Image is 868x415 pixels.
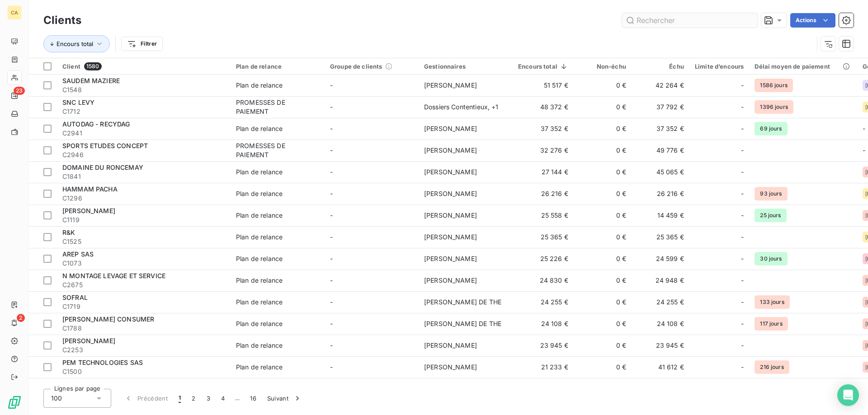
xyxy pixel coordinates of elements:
span: [PERSON_NAME] [424,125,477,132]
td: 37 792 € [632,96,689,118]
span: 1396 jours [755,100,793,114]
span: 30 jours [755,252,787,266]
div: Plan de relance [236,254,283,263]
td: 49 776 € [632,140,689,161]
span: DOMAINE DU RONCEMAY [62,163,143,171]
td: 14 459 € [632,205,689,226]
td: 0 € [574,248,632,270]
span: C2675 [62,280,225,289]
td: 20 698 € [513,378,574,400]
span: [PERSON_NAME] DE THE [424,298,501,306]
td: 37 352 € [632,118,689,140]
span: [PERSON_NAME] DE THE [424,320,501,327]
td: 0 € [574,291,632,313]
td: 0 € [574,313,632,335]
span: HAMMAM PACHA [62,185,118,193]
span: PEM TECHNOLOGIES SAS [62,359,143,366]
td: 0 € [574,75,632,96]
div: Plan de relance [236,363,283,372]
span: C2941 [62,129,225,138]
span: Groupe de clients [330,63,382,70]
span: - [741,124,744,133]
td: 24 599 € [632,248,689,270]
button: Encours total [43,35,110,52]
span: SAUDEM MAZIERE [62,77,120,84]
span: [PERSON_NAME] [424,255,477,262]
span: C1525 [62,237,225,246]
span: - [330,233,333,241]
button: Précédent [118,389,173,408]
button: Actions [790,13,835,28]
span: 1586 jours [755,79,793,92]
div: Plan de relance [236,298,283,307]
span: 25 jours [755,209,786,222]
span: 133 jours [755,295,789,309]
span: - [741,254,744,263]
td: 0 € [574,205,632,226]
span: - [330,103,333,111]
span: [PERSON_NAME] [424,363,477,371]
span: C2253 [62,345,225,354]
td: 48 372 € [513,96,574,118]
span: - [741,211,744,220]
span: [PERSON_NAME] [424,146,477,154]
span: 93 jours [755,187,787,201]
span: 117 jours [755,317,788,331]
span: - [741,189,744,198]
span: - [741,319,744,328]
span: C1548 [62,85,225,94]
span: - [330,255,333,262]
div: Encours total [518,63,568,70]
div: Plan de relance [236,81,283,90]
span: - [741,341,744,350]
td: 42 264 € [632,75,689,96]
span: - [741,276,744,285]
td: 0 € [574,96,632,118]
span: C1841 [62,172,225,181]
div: Plan de relance [236,168,283,177]
td: 45 065 € [632,161,689,183]
div: PROMESSES DE PAIEMENT [236,141,319,159]
span: Client [62,63,80,70]
td: 41 612 € [632,356,689,378]
span: - [863,146,865,154]
span: - [330,125,333,132]
td: 24 255 € [632,291,689,313]
span: - [330,341,333,349]
div: Échu [637,63,684,70]
button: 16 [245,389,262,408]
div: Plan de relance [236,233,283,242]
span: C1119 [62,215,225,224]
td: 25 365 € [632,226,689,248]
td: 24 255 € [513,291,574,313]
span: 23 [14,87,25,95]
td: 0 € [574,161,632,183]
span: - [863,125,865,132]
span: [PERSON_NAME] [424,211,477,219]
span: C2946 [62,150,225,159]
span: [PERSON_NAME] [424,168,477,176]
td: 37 352 € [513,118,574,140]
div: Plan de relance [236,189,283,198]
button: 4 [216,389,230,408]
span: Encours total [57,40,93,47]
td: 0 € [574,226,632,248]
td: 23 945 € [513,335,574,356]
span: - [741,233,744,242]
span: 2 [17,314,25,322]
div: Gestionnaires [424,63,507,70]
td: 26 216 € [513,183,574,205]
span: 216 jours [755,360,789,374]
td: 0 € [574,356,632,378]
td: 32 276 € [513,140,574,161]
div: Open Intercom Messenger [837,384,859,406]
span: - [330,363,333,371]
div: Plan de relance [236,341,283,350]
td: 24 948 € [632,270,689,291]
span: 100 [51,394,62,403]
span: - [330,211,333,219]
td: 0 € [574,140,632,161]
span: N MONTAGE LEVAGE ET SERVICE [62,272,165,280]
input: Rechercher [622,13,758,28]
td: 0 € [574,378,632,400]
